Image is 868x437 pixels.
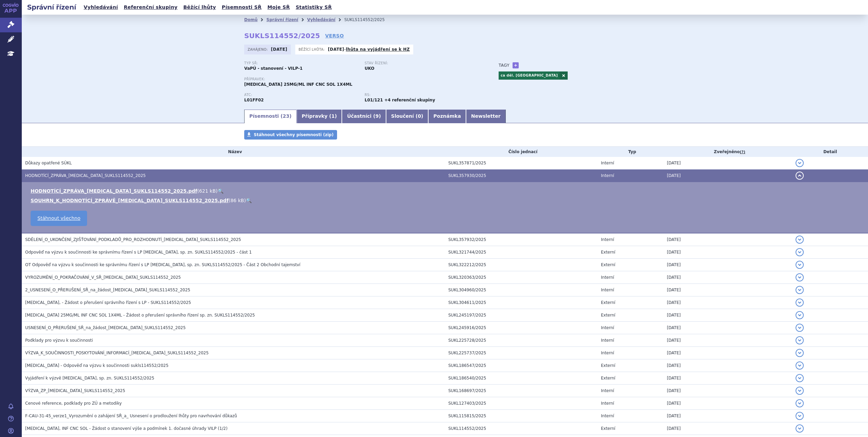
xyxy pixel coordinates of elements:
[25,426,228,431] span: KEYTRUDA, INF CNC SOL - Žádost o stanovení výše a podmínek 1. dočasné úhrady VILP (1/2)
[244,32,320,40] strong: SUKLS114552/2025
[248,47,269,52] span: Zahájeno:
[601,313,615,318] span: Externí
[31,198,229,203] a: SOUHRN_K_HODNOTÍCÍ_ZPRÁVĚ_[MEDICAL_DATA]_SUKLS114552_2025.pdf
[664,296,792,309] td: [DATE]
[796,336,804,344] button: detail
[796,261,804,269] button: detail
[31,197,861,204] li: ( )
[796,311,804,319] button: detail
[740,150,745,155] abbr: (?)
[445,334,598,347] td: SUKL225728/2025
[299,47,326,52] span: Běžící lhůta:
[328,47,344,52] strong: [DATE]
[499,61,510,69] h3: Tagy
[796,273,804,281] button: detail
[25,388,125,393] span: VÝZVA_ZP_KEYTRUDA_SUKLS114552_2025
[266,17,298,22] a: Správní řízení
[796,324,804,332] button: detail
[601,325,614,330] span: Interní
[601,262,615,267] span: Externí
[664,359,792,372] td: [DATE]
[664,157,792,169] td: [DATE]
[254,132,334,137] span: Stáhnout všechny písemnosti (zip)
[796,236,804,244] button: detail
[796,159,804,167] button: detail
[664,246,792,259] td: [DATE]
[796,248,804,256] button: detail
[230,198,244,203] span: 86 kB
[445,147,598,157] th: Číslo jednací
[601,288,614,292] span: Interní
[796,424,804,433] button: detail
[664,284,792,296] td: [DATE]
[792,147,868,157] th: Detail
[25,313,255,318] span: KEYTRUDA 25MG/ML INF CNC SOL 1X4ML - Žádost o přerušení správního řízení sp. zn. SUKLS114552/2025
[664,322,792,334] td: [DATE]
[445,284,598,296] td: SUKL304960/2025
[664,372,792,385] td: [DATE]
[601,401,614,406] span: Interní
[601,275,614,280] span: Interní
[283,113,289,119] span: 23
[418,113,421,119] span: 0
[328,47,410,52] p: -
[25,161,72,165] span: Důkazy opatřené SÚKL
[25,338,93,343] span: Podklady pro výzvu k součinnosti
[25,275,181,280] span: VYROZUMĚNÍ_O_POKRAČOVÁNÍ_V_SŘ_KEYTRUDA_SUKLS114552_2025
[664,309,792,322] td: [DATE]
[796,286,804,294] button: detail
[244,130,337,140] a: Stáhnout všechny písemnosti (zip)
[25,376,154,381] span: Vyjádření k výzvě KEYTRUDA, sp. zn. SUKLS114552/2025
[664,259,792,271] td: [DATE]
[244,82,352,87] span: [MEDICAL_DATA] 25MG/ML INF CNC SOL 1X4ML
[796,298,804,307] button: detail
[445,347,598,359] td: SUKL225737/2025
[244,93,358,97] p: ATC:
[796,374,804,382] button: detail
[386,110,428,123] a: Sloučení (0)
[445,322,598,334] td: SUKL245916/2025
[181,3,218,12] a: Běžící lhůty
[601,426,615,431] span: Externí
[664,397,792,410] td: [DATE]
[31,188,861,194] li: ( )
[365,61,478,65] p: Stav řízení:
[365,93,478,97] p: RS:
[22,147,445,157] th: Název
[246,198,252,203] a: 🔍
[796,349,804,357] button: detail
[445,397,598,410] td: SUKL127403/2025
[601,161,614,165] span: Interní
[25,351,208,355] span: VÝZVA_K_SOUČINNOSTI_POSKYTOVÁNÍ_INFORMACÍ_KEYTRUDA_SUKLS114552_2025
[445,271,598,284] td: SUKL320363/2025
[664,233,792,246] td: [DATE]
[25,401,122,406] span: Cenové reference, podklady pro ZÚ a metodiky
[601,338,614,343] span: Interní
[199,188,216,194] span: 621 kB
[25,300,191,305] span: KEYTRUDA, - Žádost o přerušení správního řízení s LP - SUKLS114552/2025
[796,172,804,180] button: detail
[25,288,190,292] span: 2_USNESENÍ_O_PŘERUŠENÍ_SŘ_na_žádost_KEYTRUDA_SUKLS114552_2025
[22,2,82,12] h2: Správní řízení
[31,188,197,194] a: HODNOTÍCÍ_ZPRÁVA_[MEDICAL_DATA]_SUKLS114552_2025.pdf
[499,71,560,80] a: ca děl. [GEOGRAPHIC_DATA]
[445,233,598,246] td: SUKL357932/2025
[445,410,598,422] td: SUKL115815/2025
[220,3,264,12] a: Písemnosti SŘ
[664,271,792,284] td: [DATE]
[466,110,506,123] a: Newsletter
[445,309,598,322] td: SUKL245197/2025
[796,412,804,420] button: detail
[297,110,342,123] a: Přípravky (1)
[384,98,435,102] strong: +4 referenční skupiny
[601,237,614,242] span: Interní
[25,325,186,330] span: USNESENÍ_O_PŘERUŠENÍ_SŘ_na_žádost_KEYTRUDA_SUKLS114552_2025
[601,351,614,355] span: Interní
[365,66,374,71] strong: UKO
[664,385,792,397] td: [DATE]
[25,363,168,368] span: KEYTRUDA - Odpověď na výzvu k součinnosti sukls114552/2025
[445,246,598,259] td: SUKL321744/2025
[445,296,598,309] td: SUKL304611/2025
[664,169,792,182] td: [DATE]
[244,110,297,123] a: Písemnosti (23)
